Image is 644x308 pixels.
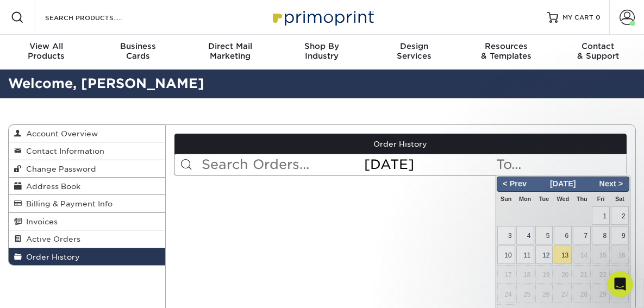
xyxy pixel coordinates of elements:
[562,13,593,22] span: MY CART
[554,265,572,284] span: 20
[268,5,377,29] img: Primoprint
[92,41,184,51] span: Business
[497,192,516,206] th: Sun
[22,199,112,208] span: Billing & Payment Info
[592,226,610,244] span: 8
[22,253,80,261] span: Order History
[554,246,572,264] span: 13
[554,285,572,303] span: 27
[276,35,368,70] a: Shop ByIndustry
[516,285,534,303] span: 25
[460,35,552,70] a: Resources& Templates
[611,206,629,225] span: 2
[610,192,629,206] th: Sat
[592,206,610,225] span: 1
[497,285,515,303] span: 24
[9,248,165,265] a: Order History
[611,246,629,264] span: 16
[276,41,368,61] div: Industry
[9,178,165,195] a: Address Book
[535,265,553,284] span: 19
[553,192,572,206] th: Wed
[363,154,495,175] input: From...
[368,41,460,61] div: Services
[498,178,532,190] span: < Prev
[460,41,552,51] span: Resources
[554,226,572,244] span: 6
[592,265,610,284] span: 22
[497,246,515,264] span: 10
[535,285,553,303] span: 26
[184,35,276,70] a: Direct MailMarketing
[22,147,104,155] span: Contact Information
[22,182,80,191] span: Address Book
[9,213,165,230] a: Invoices
[9,160,165,178] a: Change Password
[497,265,515,284] span: 17
[368,35,460,70] a: DesignServices
[592,285,610,303] span: 29
[22,235,80,243] span: Active Orders
[516,192,535,206] th: Mon
[516,246,534,264] span: 11
[573,226,591,244] span: 7
[460,41,552,61] div: & Templates
[552,41,644,61] div: & Support
[22,129,98,138] span: Account Overview
[516,226,534,244] span: 4
[9,195,165,212] a: Billing & Payment Info
[9,142,165,160] a: Contact Information
[592,246,610,264] span: 15
[552,35,644,70] a: Contact& Support
[611,226,629,244] span: 9
[44,11,150,24] input: SEARCH PRODUCTS.....
[276,41,368,51] span: Shop By
[495,154,627,175] input: To...
[546,179,580,188] span: [DATE]
[552,41,644,51] span: Contact
[201,154,364,175] input: Search Orders...
[9,230,165,248] a: Active Orders
[184,41,276,51] span: Direct Mail
[22,165,96,173] span: Change Password
[573,246,591,264] span: 14
[573,285,591,303] span: 28
[535,192,554,206] th: Tue
[497,226,515,244] span: 3
[516,265,534,284] span: 18
[596,14,601,21] span: 0
[92,35,184,70] a: BusinessCards
[573,265,591,284] span: 21
[607,271,633,297] iframe: Intercom live chat
[611,265,629,284] span: 23
[9,125,165,142] a: Account Overview
[92,41,184,61] div: Cards
[184,41,276,61] div: Marketing
[572,192,591,206] th: Thu
[368,41,460,51] span: Design
[22,217,58,226] span: Invoices
[535,246,553,264] span: 12
[535,226,553,244] span: 5
[595,178,628,190] span: Next >
[591,192,610,206] th: Fri
[174,134,627,154] a: Order History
